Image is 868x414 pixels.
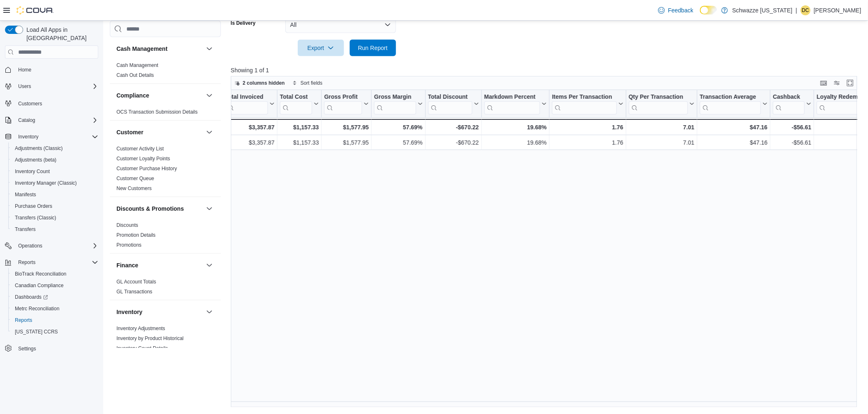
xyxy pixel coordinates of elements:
[18,117,35,124] span: Catalog
[280,93,312,101] div: Total Cost
[8,314,102,326] button: Reports
[116,91,203,100] button: Compliance
[12,224,98,234] span: Transfers
[8,166,102,177] button: Inventory Count
[116,222,138,228] a: Discounts
[15,65,35,75] a: Home
[12,190,39,200] a: Manifests
[15,226,36,233] span: Transfers
[116,308,142,316] h3: Inventory
[374,122,422,132] div: 57.69%
[116,345,168,351] a: Inventory Count Details
[700,93,761,114] div: Transaction Average
[116,72,154,79] span: Cash Out Details
[700,93,761,101] div: Transaction Average
[110,107,221,120] div: Compliance
[732,5,792,15] p: Schwazze [US_STATE]
[15,343,98,354] span: Settings
[12,315,98,325] span: Reports
[116,62,158,69] span: Cash Management
[15,180,77,186] span: Inventory Manager (Classic)
[2,114,102,126] button: Catalog
[15,145,63,152] span: Adjustments (Classic)
[428,138,479,148] div: -$670.22
[116,45,168,53] h3: Cash Management
[12,155,60,165] a: Adjustments (beta)
[12,167,53,176] a: Inventory Count
[116,345,168,352] span: Inventory Count Details
[484,122,547,132] div: 19.68%
[324,138,369,148] div: $1,577.95
[2,240,102,252] button: Operations
[12,213,98,223] span: Transfers (Classic)
[700,14,700,15] span: Dark Mode
[116,128,143,136] h3: Customer
[324,93,362,114] div: Gross Profit
[225,138,275,148] div: $3,357.87
[12,292,98,302] span: Dashboards
[15,132,42,142] button: Inventory
[231,20,256,26] label: Is Delivery
[12,269,98,279] span: BioTrack Reconciliation
[2,97,102,109] button: Customers
[2,81,102,92] button: Users
[116,326,165,331] a: Inventory Adjustments
[110,220,221,253] div: Discounts & Promotions
[552,93,617,114] div: Items Per Transaction
[116,145,164,152] span: Customer Activity List
[116,308,203,316] button: Inventory
[8,154,102,166] button: Adjustments (beta)
[324,93,362,101] div: Gross Profit
[700,93,768,114] button: Transaction Average
[116,165,177,172] span: Customer Purchase History
[374,93,416,101] div: Gross Margin
[12,143,98,153] span: Adjustments (Classic)
[116,91,149,100] h3: Compliance
[8,268,102,280] button: BioTrack Reconciliation
[8,280,102,291] button: Canadian Compliance
[15,328,58,335] span: [US_STATE] CCRS
[5,60,98,376] nav: Complex example
[552,122,624,132] div: 1.76
[8,143,102,154] button: Adjustments (Classic)
[324,93,369,114] button: Gross Profit
[8,177,102,189] button: Inventory Manager (Classic)
[12,201,98,211] span: Purchase Orders
[116,62,158,68] a: Cash Management
[231,66,863,74] p: Showing 1 of 1
[15,257,98,267] span: Reports
[15,81,98,91] span: Users
[15,282,64,289] span: Canadian Compliance
[110,144,221,197] div: Customer
[358,44,388,52] span: Run Report
[2,64,102,76] button: Home
[204,44,214,54] button: Cash Management
[15,115,98,125] span: Catalog
[116,279,156,285] a: GL Account Totals
[8,326,102,338] button: [US_STATE] CCRS
[15,99,45,109] a: Customers
[15,64,98,75] span: Home
[116,261,138,269] h3: Finance
[12,269,70,279] a: BioTrack Reconciliation
[15,115,38,125] button: Catalog
[15,305,59,312] span: Metrc Reconciliation
[116,335,184,341] a: Inventory by Product Historical
[428,93,472,101] div: Total Discount
[12,155,98,165] span: Adjustments (beta)
[484,138,547,148] div: 19.68%
[15,191,36,198] span: Manifests
[116,232,156,238] a: Promotion Details
[802,5,809,15] span: Dc
[303,40,339,56] span: Export
[2,343,102,355] button: Settings
[204,90,214,100] button: Compliance
[116,325,165,332] span: Inventory Adjustments
[629,138,695,148] div: 7.01
[773,93,805,101] div: Cashback
[819,78,829,88] button: Keyboard shortcuts
[12,304,63,314] a: Metrc Reconciliation
[116,109,198,115] span: OCS Transaction Submission Details
[12,178,80,188] a: Inventory Manager (Classic)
